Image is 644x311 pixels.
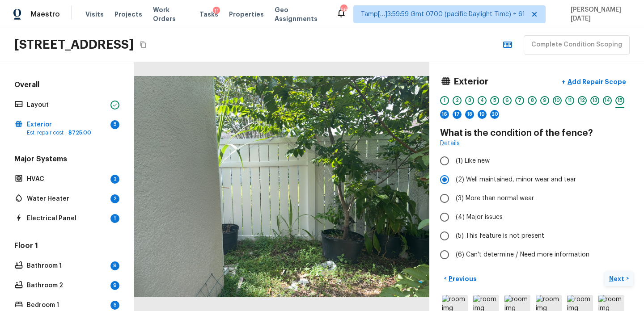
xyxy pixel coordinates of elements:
[85,10,104,19] span: Visits
[490,96,499,105] div: 5
[27,129,107,136] p: Est. repair cost -
[13,241,121,252] h5: Floor 1
[110,120,119,129] div: 5
[110,175,119,184] div: 2
[27,214,107,223] p: Electrical Panel
[578,96,587,105] div: 12
[456,231,544,240] span: (5) This feature is not present
[456,194,534,203] span: (3) More than normal wear
[27,175,107,184] p: HVAC
[456,175,576,184] span: (2) Well maintained, minor wear and tear
[275,5,326,23] span: Geo Assignments
[528,96,537,105] div: 8
[540,96,549,105] div: 9
[515,96,524,105] div: 7
[110,194,119,203] div: 2
[27,120,107,129] p: Exterior
[30,10,60,19] span: Maestro
[27,194,107,203] p: Water Heater
[490,110,499,119] div: 20
[27,101,107,109] p: Layout
[110,281,119,290] div: 9
[199,11,218,17] span: Tasks
[567,5,631,23] span: [PERSON_NAME][DATE]
[555,73,633,91] button: +Add Repair Scope
[361,10,525,19] span: Tamp[…]3:59:59 Gmt 0700 (pacific Daylight Time) + 61
[27,261,107,270] p: Bathroom 1
[456,250,589,259] span: (6) Can't determine / Need more information
[14,37,134,53] h2: [STREET_ADDRESS]
[566,77,626,86] p: Add Repair Scope
[605,271,633,286] button: Next>
[465,110,474,119] div: 18
[153,5,189,23] span: Work Orders
[609,274,626,283] p: Next
[13,80,121,92] h5: Overall
[553,96,562,105] div: 10
[110,301,119,310] div: 5
[440,110,449,119] div: 16
[440,96,449,105] div: 1
[615,96,624,105] div: 15
[213,7,220,16] div: 11
[478,96,487,105] div: 4
[13,154,121,166] h5: Major Systems
[503,96,512,105] div: 6
[110,214,119,223] div: 1
[453,96,462,105] div: 2
[440,127,633,139] h4: What is the condition of the fence?
[478,110,487,119] div: 19
[68,130,91,135] span: $725.00
[447,274,477,283] p: Previous
[453,110,462,119] div: 17
[229,10,264,19] span: Properties
[110,261,119,270] div: 9
[603,96,612,105] div: 14
[114,10,142,19] span: Projects
[440,139,460,148] a: Details
[27,301,107,310] p: Bedroom 1
[456,213,503,222] span: (4) Major issues
[565,96,574,105] div: 11
[465,96,474,105] div: 3
[456,156,490,165] span: (1) Like new
[137,39,149,50] button: Copy Address
[453,76,488,88] h4: Exterior
[440,271,480,286] button: <Previous
[27,281,107,290] p: Bathroom 2
[590,96,599,105] div: 13
[340,5,347,14] div: 662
